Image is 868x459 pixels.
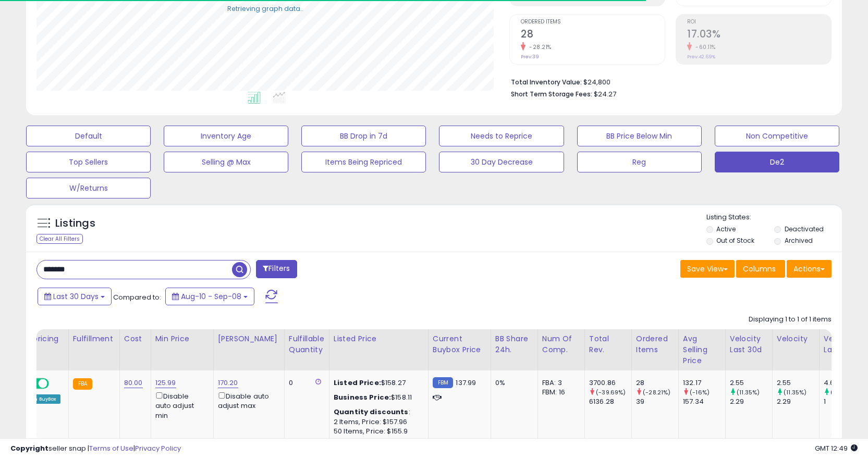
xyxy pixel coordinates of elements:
div: Ordered Items [636,333,674,355]
span: $24.27 [594,89,616,99]
div: Fulfillment [73,333,115,344]
b: Listed Price: [334,378,381,388]
div: FBA: 3 [542,378,577,388]
span: Aug-10 - Sep-08 [181,291,241,302]
small: (360%) [830,388,853,396]
small: (-28.21%) [643,388,670,396]
div: Win BuyBox [23,394,60,404]
span: Columns [743,264,776,274]
div: Displaying 1 to 1 of 1 items [749,315,832,325]
a: 170.20 [218,378,238,388]
div: Disable auto adjust min [155,390,205,420]
label: Active [716,225,736,233]
div: 2.29 [730,397,772,406]
button: Inventory Age [164,126,288,146]
small: (11.35%) [737,388,760,396]
small: (-16%) [690,388,710,396]
div: Disable auto adjust max [218,390,276,411]
div: 3700.86 [589,378,631,388]
button: Default [26,126,151,146]
div: 4.6 [824,378,866,388]
span: 137.99 [456,378,476,388]
label: Archived [785,236,813,245]
div: 28 [636,378,678,388]
small: FBA [73,378,92,390]
button: Columns [736,260,785,278]
button: Save View [680,260,735,278]
label: Deactivated [785,225,824,233]
button: Reg [577,152,702,172]
div: 0% [495,378,530,388]
button: Items Being Repriced [301,152,426,172]
div: Velocity Last 30d [730,333,768,355]
div: 6136.28 [589,397,631,406]
button: Aug-10 - Sep-08 [165,288,254,305]
div: $158.27 [334,378,420,388]
div: 2.55 [777,378,819,388]
button: Filters [256,260,297,278]
a: Privacy Policy [135,443,181,453]
div: Avg Selling Price [683,333,721,366]
small: FBM [433,377,453,388]
div: 1 [824,397,866,406]
div: Listed Price [334,333,424,344]
p: Listing States: [706,213,842,222]
button: Top Sellers [26,152,151,172]
button: W/Returns [26,178,151,199]
h2: 17.03% [687,28,831,42]
div: Cost [124,333,146,344]
small: Prev: 39 [521,54,539,60]
button: De2 [715,152,839,172]
small: -60.11% [692,43,716,51]
small: (11.35%) [784,388,806,396]
small: -28.21% [525,43,552,51]
b: Total Inventory Value: [511,78,582,86]
button: Needs to Reprice [439,126,564,146]
div: Min Price [155,333,209,344]
button: Selling @ Max [164,152,288,172]
label: Out of Stock [716,236,754,245]
div: BB Share 24h. [495,333,533,355]
div: Velocity Last 7d [824,333,862,355]
span: Last 30 Days [53,291,99,302]
span: Ordered Items [521,19,665,25]
span: OFF [47,379,64,388]
div: Current Buybox Price [433,333,486,355]
div: Fulfillable Quantity [289,333,325,355]
div: 2.29 [777,397,819,406]
div: [PERSON_NAME] [218,333,280,344]
small: Prev: 42.69% [687,54,715,60]
div: $158.11 [334,393,420,402]
button: Last 30 Days [38,288,112,305]
small: (-39.69%) [596,388,626,396]
div: Num of Comp. [542,333,580,355]
a: Terms of Use [89,443,133,453]
button: Non Competitive [715,126,839,146]
div: 132.17 [683,378,725,388]
div: Repricing [23,333,64,344]
div: Retrieving graph data.. [227,4,303,13]
button: BB Price Below Min [577,126,702,146]
span: 2025-10-9 12:49 GMT [815,443,858,453]
div: 2 Items, Price: $157.96 [334,417,420,427]
b: Short Term Storage Fees: [511,90,592,98]
div: : [334,407,420,417]
button: Actions [787,260,832,278]
div: FBM: 16 [542,388,577,397]
div: 50 Items, Price: $155.9 [334,427,420,436]
b: Business Price: [334,392,391,402]
a: 80.00 [124,378,143,388]
div: 39 [636,397,678,406]
b: Quantity discounts [334,407,409,417]
div: Clear All Filters [36,234,83,244]
div: 2.55 [730,378,772,388]
div: 157.34 [683,397,725,406]
span: Compared to: [113,292,161,302]
h5: Listings [55,216,95,231]
a: 125.99 [155,378,176,388]
div: 0 [289,378,321,388]
div: Total Rev. [589,333,627,355]
button: BB Drop in 7d [301,126,426,146]
div: seller snap | | [10,444,181,454]
h2: 28 [521,28,665,42]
